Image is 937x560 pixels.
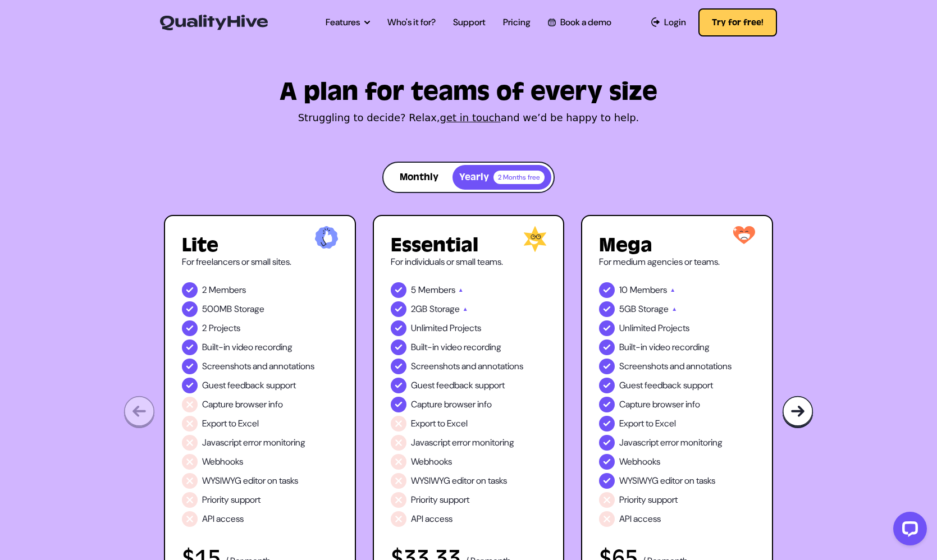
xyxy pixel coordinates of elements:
[164,110,773,126] p: Struggling to decide? Relax, and we’d be happy to help.
[411,436,514,449] span: Javascript error monitoring
[411,417,468,430] span: Export to Excel
[202,474,298,488] span: WYSIWYG editor on tasks
[411,322,447,335] span: Unlimited
[619,474,715,488] span: WYSIWYG editor on tasks
[202,436,305,449] span: Javascript error monitoring
[387,16,436,29] a: Who's it for?
[202,341,292,354] span: Built-in video recording
[411,341,501,354] span: Built-in video recording
[411,360,523,373] span: Screenshots and annotations
[202,360,314,373] span: Screenshots and annotations
[202,417,259,430] span: Export to Excel
[651,16,687,29] a: Login
[619,379,713,392] span: Guest feedback support
[452,165,551,190] button: Yearly
[202,493,260,507] span: Priority support
[202,455,243,469] span: Webhooks
[619,493,678,507] span: Priority support
[411,283,416,297] span: 5
[160,15,268,30] img: QualityHive - Bug Tracking Tool
[386,165,452,190] button: Monthly
[493,171,545,184] span: 2 Months free
[548,19,555,26] img: Book a QualityHive Demo
[619,398,700,411] span: Capture browser info
[503,16,531,29] a: Pricing
[619,283,628,297] span: 10
[458,283,464,297] span: ▲
[463,302,468,316] span: ▲
[548,16,611,29] a: Book a demo
[619,455,660,469] span: Webhooks
[182,255,338,269] p: For freelancers or small sites.
[429,302,460,316] span: Storage
[391,235,547,255] h2: Essential
[630,283,667,297] span: Members
[411,474,507,488] span: WYSIWYG editor on tasks
[209,322,240,335] span: Projects
[411,398,492,411] span: Capture browser info
[664,16,686,29] span: Login
[209,283,246,297] span: Members
[411,302,427,316] span: 2GB
[619,436,723,449] span: Javascript error monitoring
[411,512,452,526] span: API access
[599,255,755,269] p: For medium agencies or teams.
[619,302,636,316] span: 5GB
[698,8,777,36] button: Try for free!
[619,341,710,354] span: Built-in video recording
[619,360,732,373] span: Screenshots and annotations
[440,112,501,123] a: get in touch
[326,16,370,29] a: Features
[450,322,481,335] span: Projects
[202,379,296,392] span: Guest feedback support
[619,322,656,335] span: Unlimited
[782,396,813,429] img: Bug tracking tool
[619,417,676,430] span: Export to Excel
[884,507,931,554] iframe: LiveChat chat widget
[670,283,675,297] span: ▲
[391,255,547,269] p: For individuals or small teams.
[411,493,469,507] span: Priority support
[234,302,264,316] span: Storage
[202,302,232,316] span: 500MB
[638,302,669,316] span: Storage
[202,398,283,411] span: Capture browser info
[202,283,207,297] span: 2
[599,235,755,255] h2: Mega
[619,512,661,526] span: API access
[182,235,338,255] h2: Lite
[418,283,455,297] span: Members
[671,302,677,316] span: ▲
[202,322,207,335] span: 2
[453,16,486,29] a: Support
[411,455,452,469] span: Webhooks
[202,512,244,526] span: API access
[164,82,773,102] h1: A plan for teams of every size
[658,322,689,335] span: Projects
[411,379,505,392] span: Guest feedback support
